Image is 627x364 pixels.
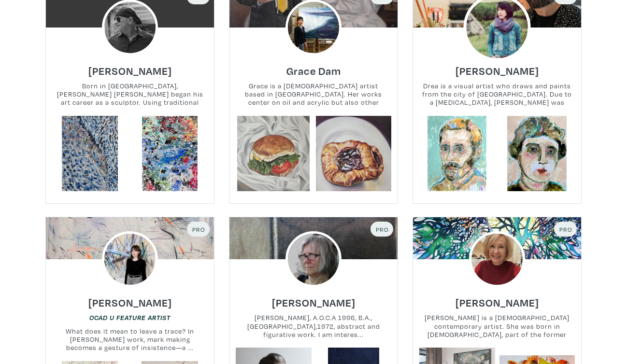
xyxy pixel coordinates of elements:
a: [PERSON_NAME] [88,294,172,305]
span: Pro [191,225,205,233]
h6: Grace Dam [286,64,341,77]
small: [PERSON_NAME] is a [DEMOGRAPHIC_DATA] contemporary artist. She was born in [DEMOGRAPHIC_DATA], pa... [413,313,581,339]
h6: [PERSON_NAME] [88,64,172,77]
a: [PERSON_NAME] [88,62,172,73]
em: OCAD U Feature Artist [89,314,171,322]
span: Pro [558,225,572,233]
small: Grace is a [DEMOGRAPHIC_DATA] artist based in [GEOGRAPHIC_DATA]. Her works center on oil and acry... [229,82,398,107]
img: phpThumb.php [469,231,525,287]
a: [PERSON_NAME] [456,294,539,305]
a: Grace Dam [286,62,341,73]
a: [PERSON_NAME] [272,294,356,305]
a: OCAD U Feature Artist [89,313,171,322]
h6: [PERSON_NAME] [88,296,172,309]
h6: [PERSON_NAME] [272,296,356,309]
h6: [PERSON_NAME] [456,64,539,77]
img: phpThumb.php [285,231,342,287]
small: Born in [GEOGRAPHIC_DATA], [PERSON_NAME] [PERSON_NAME] began his art career as a sculptor. Using ... [46,82,214,107]
small: Drea is a visual artist who draws and paints from the city of [GEOGRAPHIC_DATA]. Due to a [MEDICA... [413,82,581,107]
a: [PERSON_NAME] [456,62,539,73]
small: [PERSON_NAME], A.O.C.A 1996, B.A., [GEOGRAPHIC_DATA],1972, abstract and figurative work. I am int... [229,313,398,339]
h6: [PERSON_NAME] [456,296,539,309]
img: phpThumb.php [102,231,158,287]
span: Pro [375,225,389,233]
small: What does it mean to leave a trace? In [PERSON_NAME] work, mark making becomes a gesture of insis... [46,327,214,352]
